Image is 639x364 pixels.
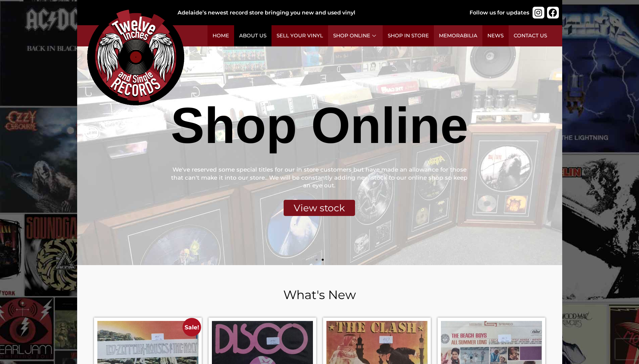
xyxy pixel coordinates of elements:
[383,25,434,46] a: Shop in Store
[77,46,562,265] a: Shop OnlineWe've reserved some special titles for our in store customers but have made an allowan...
[316,259,318,261] span: Go to slide 1
[170,95,468,156] div: Shop Online
[271,25,328,46] a: Sell Your Vinyl
[509,25,552,46] a: Contact Us
[178,9,448,17] div: Adelaide’s newest record store bringing you new and used vinyl
[434,25,482,46] a: Memorabilia
[470,9,529,17] div: Follow us for updates
[77,46,562,265] div: 2 / 2
[482,25,509,46] a: News
[170,166,468,190] div: We've reserved some special titles for our in store customers but have made an allowance for thos...
[77,46,562,265] div: Slides
[207,25,234,46] a: Home
[328,25,383,46] a: Shop Online
[284,200,355,216] div: View stock
[322,259,324,261] span: Go to slide 2
[183,318,201,336] span: Sale!
[94,289,545,301] h2: What's New
[234,25,271,46] a: About Us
